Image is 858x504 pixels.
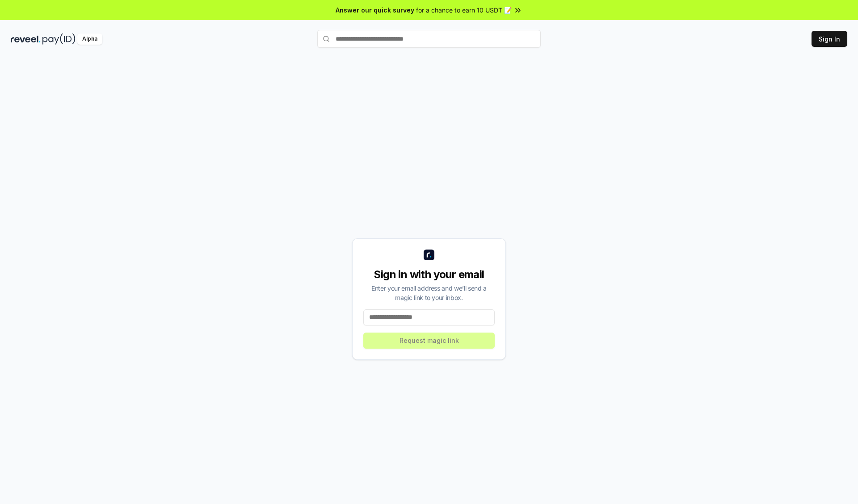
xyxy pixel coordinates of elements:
div: Sign in with your email [363,267,495,282]
span: Answer our quick survey [336,5,414,15]
img: reveel_dark [11,33,41,45]
div: Enter your email address and we’ll send a magic link to your inbox. [363,283,495,302]
img: logo_small [424,250,434,260]
button: Sign In [812,31,847,47]
span: for a chance to earn 10 USDT 📝 [416,5,512,15]
div: Alpha [77,33,102,45]
img: pay_id [42,33,76,45]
